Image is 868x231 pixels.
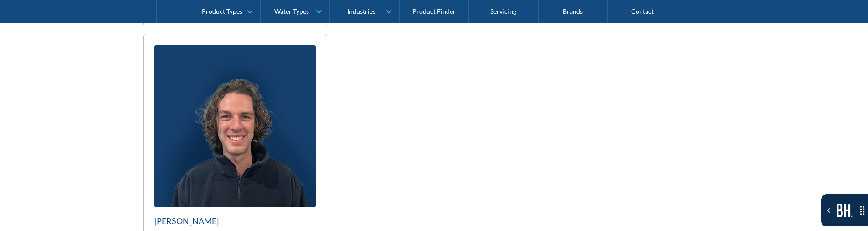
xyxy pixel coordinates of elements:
[154,45,316,207] img: Rajan Panchal
[154,215,316,228] div: [PERSON_NAME]
[347,7,375,15] div: Industries
[202,7,242,15] div: Product Types
[274,7,309,15] div: Water Types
